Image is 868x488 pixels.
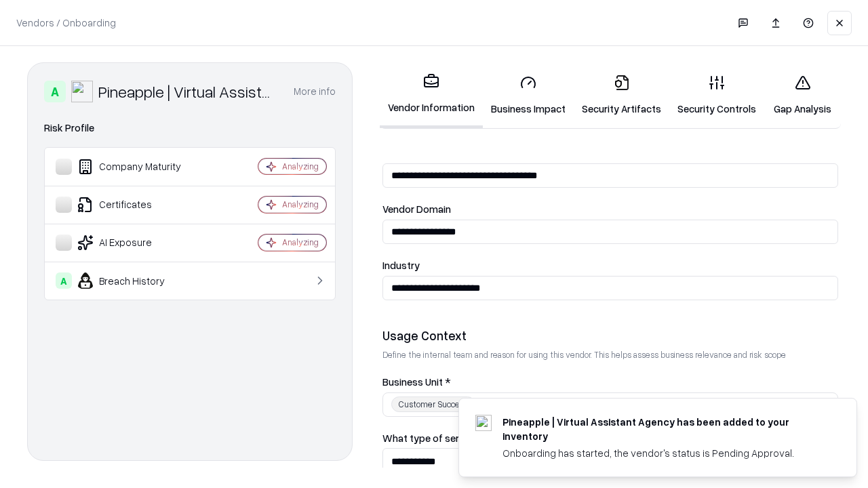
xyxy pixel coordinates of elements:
[483,64,574,127] a: Business Impact
[382,349,838,361] p: Define the internal team and reason for using this vendor. This helps assess business relevance a...
[380,62,483,128] a: Vendor Information
[669,64,764,127] a: Security Controls
[382,260,838,270] label: Industry
[44,120,336,136] div: Risk Profile
[44,81,66,102] div: A
[282,161,319,172] div: Analyzing
[16,16,116,30] p: Vendors / Onboarding
[382,204,838,214] label: Vendor Domain
[382,433,838,443] label: What type of service does the vendor provide? *
[282,199,319,210] div: Analyzing
[391,396,475,412] div: Customer Success
[574,64,669,127] a: Security Artifacts
[71,81,93,102] img: Pineapple | Virtual Assistant Agency
[98,81,277,102] div: Pineapple | Virtual Assistant Agency
[502,446,824,460] div: Onboarding has started, the vendor's status is Pending Approval.
[294,79,336,104] button: More info
[282,237,319,248] div: Analyzing
[56,235,218,251] div: AI Exposure
[56,272,72,289] div: A
[475,415,492,431] img: trypineapple.com
[502,415,824,443] div: Pineapple | Virtual Assistant Agency has been added to your inventory
[382,392,838,417] button: Customer Success
[56,272,218,289] div: Breach History
[56,159,218,175] div: Company Maturity
[56,197,218,213] div: Certificates
[382,377,838,387] label: Business Unit *
[764,64,841,127] a: Gap Analysis
[382,327,838,344] div: Usage Context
